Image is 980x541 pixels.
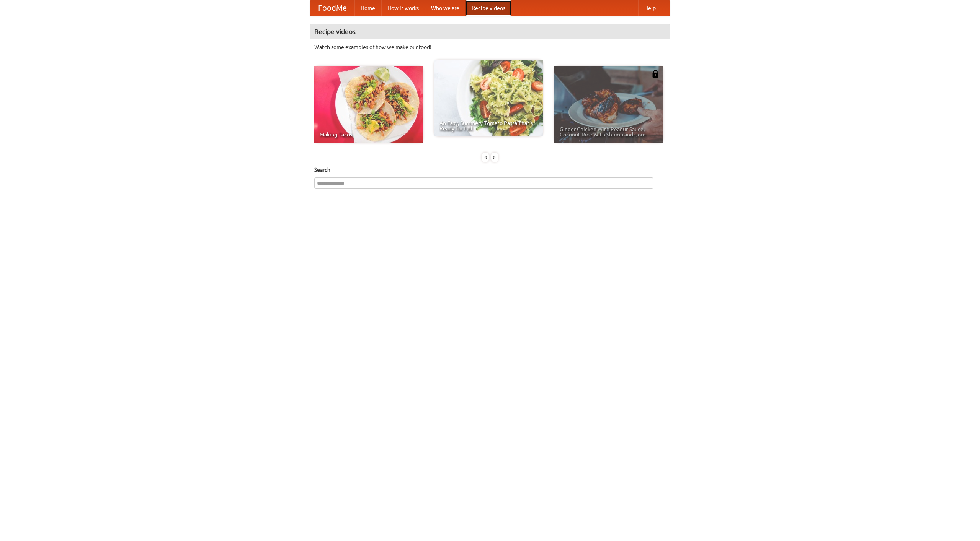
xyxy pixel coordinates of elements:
a: How it works [381,0,425,16]
div: « [482,153,489,162]
a: Making Tacos [314,66,423,143]
a: Who we are [425,0,465,16]
img: 483408.png [652,70,659,78]
a: An Easy, Summery Tomato Pasta That's Ready for Fall [434,60,543,136]
span: An Easy, Summery Tomato Pasta That's Ready for Fall [439,120,537,131]
a: Help [638,0,662,16]
p: Watch some examples of how we make our food! [314,43,666,51]
a: Recipe videos [465,0,511,16]
h4: Recipe videos [310,24,670,39]
h5: Search [314,166,666,174]
a: FoodMe [310,0,354,16]
div: » [491,153,498,162]
a: Home [354,0,381,16]
span: Making Tacos [320,132,418,137]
